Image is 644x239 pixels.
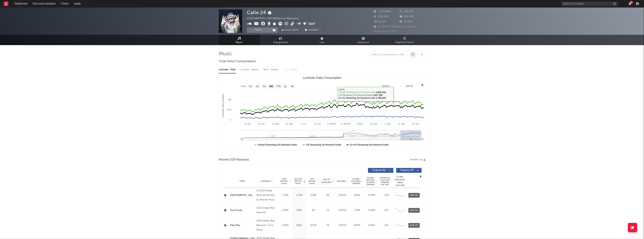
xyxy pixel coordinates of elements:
[410,159,426,161] button: Export CSV
[258,123,265,125] text: 28. Apr
[380,177,390,186] span: Estimated % Playlist Streams Last Day
[351,193,363,197] div: 260M
[303,27,321,33] button: Summary
[321,178,332,184] span: Spotify Popularity
[308,29,319,31] span: Summary
[374,15,389,18] span: 838,900
[351,178,361,185] span: Global ATD Audio Streams
[244,123,251,125] text: 14. Apr
[230,193,255,197] a: [GEOGRAPHIC_DATA]
[380,193,392,197] div: ~ 10 %
[230,209,255,212] div: Que Onda
[374,20,386,23] span: 11,153
[279,209,291,212] div: 3.29M
[247,27,270,33] button: Track
[256,85,259,88] text: 1m
[279,178,289,185] span: 7 Day Spotify Plays
[247,9,272,16] div: Calle 24
[380,224,392,227] div: <5%
[291,85,293,88] text: All
[219,67,236,73] div: Luminate - Daily
[370,169,388,171] span: Originals ( 61 )
[365,209,378,212] div: 4.59M
[230,224,255,227] div: Pika Pika
[336,209,349,212] div: [DATE]
[293,209,305,212] div: 465k
[380,209,392,212] div: <5%
[351,209,363,212] div: 173M
[351,224,363,227] div: 294M
[240,85,246,88] text: Zoom
[340,123,350,125] text: 21. [DATE]
[256,189,277,202] div: © 2024 Street Mob distributed by Warner Music Latina
[307,224,319,227] div: 267M
[368,168,393,173] button: Originals(61)
[272,123,279,125] text: 12. May
[365,193,378,197] div: 9.97M
[406,85,413,87] text: [DATE]
[358,40,369,45] span: Audience
[228,99,231,101] text: 5M
[399,169,416,171] span: Features ( 37 )
[247,16,303,21] div: [GEOGRAPHIC_DATA] | Música Mexicana
[374,30,396,33] span: Jump Score: 74.3
[400,15,414,18] span: 332,000
[384,123,390,125] text: 1. Sep
[263,67,279,73] div: BMAT - Weekly
[307,193,319,197] div: 222M
[336,224,349,227] div: [DATE]
[321,209,335,212] div: 76
[306,143,341,146] text: US Streaming On-Demand Audio
[276,85,281,88] text: YTD
[303,76,341,79] text: Luminate Daily Consumption
[293,178,303,185] span: Last Day Spotify Plays
[219,35,260,45] a: Music
[374,10,391,13] span: 2,750,828
[219,59,256,64] span: Total Artist Consumption
[284,85,286,88] text: 1y
[260,180,271,182] span: Copyright
[336,193,349,197] div: [DATE]
[286,123,293,125] text: 26. May
[307,209,319,212] div: 1B
[269,85,273,88] text: 6m
[400,20,413,23] span: 71,000
[365,177,376,186] span: Global Rolling 7D Audio Streams
[263,85,266,88] text: 3m
[309,22,315,27] button: Edit
[321,224,335,227] div: 79
[630,1,633,4] div: 15
[398,123,405,125] text: 15. Sep
[314,123,321,125] text: 23. Jun
[293,224,305,227] div: 360k
[249,85,252,88] text: 1w
[230,119,231,121] text: 0
[320,40,325,45] span: Live
[350,143,389,146] text: Ex-US Streaming On-Demand Audio
[327,123,336,125] text: 7. [DATE]
[400,85,402,87] text: →
[321,193,335,197] div: 86
[365,224,378,227] div: 3.56M
[395,40,414,45] span: Playlists/Charts
[219,75,425,150] svg: Luminate Daily Consumption
[384,35,426,45] a: Playlists/Charts
[394,176,406,187] div: Global Streaming Trend (Last 60D)
[219,158,249,162] span: Recent DSP Releases
[629,2,631,5] button: 15
[337,180,346,182] span: Released
[230,180,255,183] div: Name
[396,168,422,173] button: Features(37)
[370,123,377,125] text: 18. Aug
[293,193,305,197] div: 1.39M
[301,35,343,45] a: Live
[226,108,231,111] text: 2.5M
[400,10,414,13] span: 821,570
[280,27,301,33] a: Benchmark
[307,178,317,185] span: ATD Spotify Plays
[382,85,389,87] text: [DATE]
[258,143,297,146] text: Global Streaming On-Demand Audio
[357,123,362,125] text: 4. Aug
[240,67,259,73] div: Luminate - Weekly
